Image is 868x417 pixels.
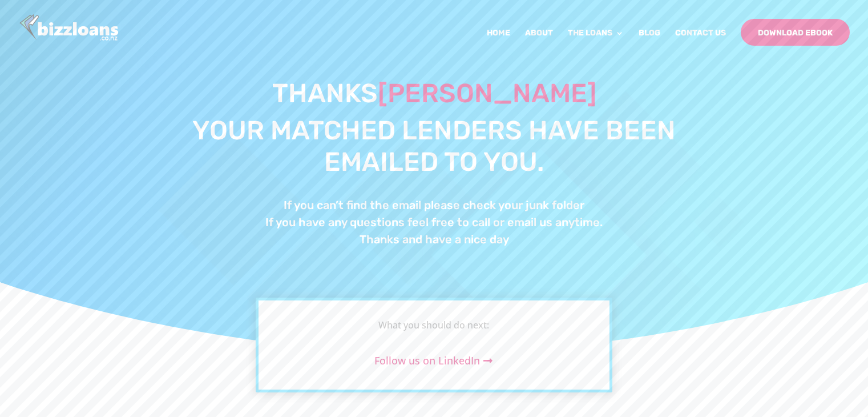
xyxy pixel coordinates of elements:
[19,14,119,42] img: Bizzloans New Zealand
[487,29,510,56] a: Home
[568,29,624,56] a: The Loans
[149,216,720,234] h4: If you have any questions feel free to call or email us anytime.
[675,29,726,56] a: Contact Us
[149,78,720,115] h1: Thanks
[741,19,850,46] a: Download Ebook
[149,199,720,216] h4: If you can’t find the email please check your junk folder
[525,29,553,56] a: About
[378,78,596,109] span: [PERSON_NAME]
[149,115,720,183] h1: Your matched lenders have been emailed to you.
[639,29,660,56] a: Blog
[270,318,597,333] div: What you should do next:
[368,348,501,372] a: Follow us on LinkedIn
[149,234,720,251] h4: Thanks and have a nice day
